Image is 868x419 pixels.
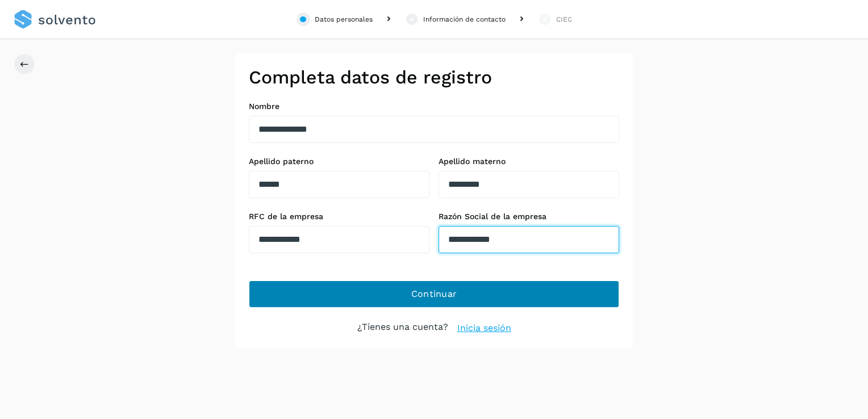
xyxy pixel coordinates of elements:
a: Inicia sesión [457,321,511,335]
label: Nombre [249,102,619,111]
label: RFC de la empresa [249,212,429,221]
div: CIEC [556,14,572,24]
div: Datos personales [315,14,373,24]
label: Razón Social de la empresa [439,212,619,221]
div: Información de contacto [423,14,506,24]
p: ¿Tienes una cuenta? [357,321,448,335]
span: Continuar [411,288,457,300]
label: Apellido materno [439,157,619,166]
label: Apellido paterno [249,157,429,166]
button: Continuar [249,280,619,308]
h2: Completa datos de registro [249,66,619,88]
